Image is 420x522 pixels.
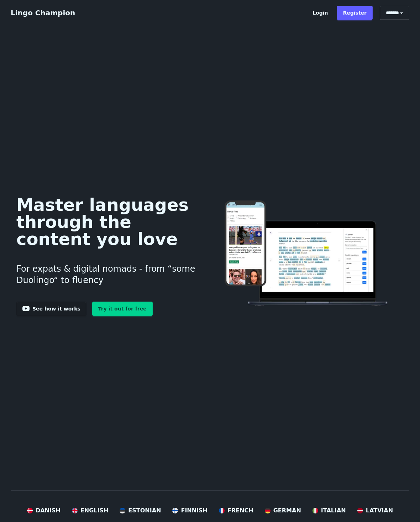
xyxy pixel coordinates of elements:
[16,196,199,247] h1: Master languages through the content you love
[227,506,253,515] span: French
[16,255,199,294] h3: For expats & digital nomads - from “some Duolingo“ to fluency
[36,506,61,515] span: Danish
[366,506,393,515] span: Latvian
[80,506,109,515] span: English
[128,506,161,515] span: Estonian
[181,506,208,515] span: Finnish
[265,506,301,515] a: German
[273,506,301,515] span: German
[210,200,404,307] img: Learn languages online
[16,302,86,316] a: See how it works
[321,506,346,515] span: Italian
[357,506,393,515] a: Latvian
[313,506,346,515] a: Italian
[72,506,109,515] a: English
[172,506,208,515] a: Finnish
[306,6,334,20] a: Login
[337,6,373,20] a: Register
[92,302,153,316] a: Try it out for free
[120,506,161,515] a: Estonian
[27,506,61,515] a: Danish
[11,9,75,17] a: Lingo Champion
[219,506,253,515] a: French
